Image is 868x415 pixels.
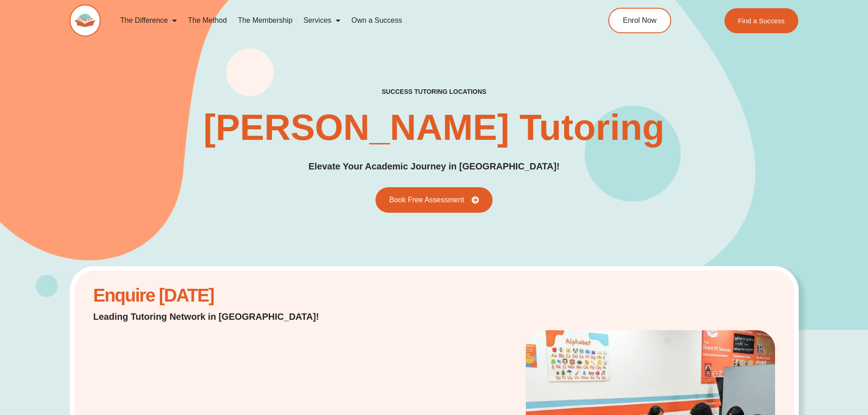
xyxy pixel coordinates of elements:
span: Book Free Assessment [389,196,464,204]
h1: [PERSON_NAME] Tutoring [204,109,665,146]
span: Enrol Now [623,17,657,24]
a: The Difference [115,10,183,31]
p: Leading Tutoring Network in [GEOGRAPHIC_DATA]! [93,310,343,323]
h2: Enquire [DATE] [93,290,343,301]
a: Own a Success [346,10,407,31]
h2: success tutoring locations [382,87,487,96]
a: The Membership [232,10,298,31]
nav: Menu [115,10,567,31]
a: The Method [182,10,232,31]
a: Services [298,10,346,31]
p: Elevate Your Academic Journey in [GEOGRAPHIC_DATA]! [308,159,560,174]
a: Book Free Assessment [375,187,493,213]
span: Find a Success [738,17,785,24]
a: Find a Success [724,8,799,33]
a: Enrol Now [608,8,671,33]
